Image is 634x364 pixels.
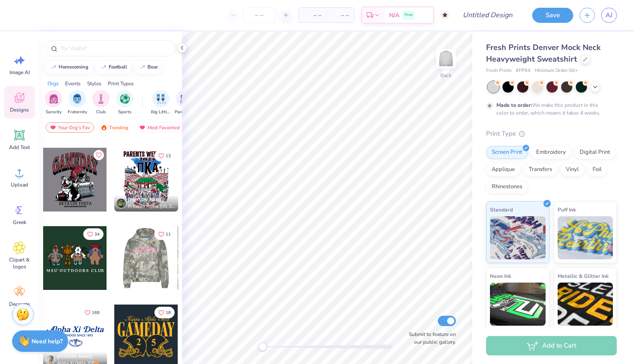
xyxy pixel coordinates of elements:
span: Sorority [46,109,62,115]
span: Greek [13,219,26,226]
button: Like [81,307,104,318]
div: Most Favorited [135,122,184,133]
div: Events [65,80,81,87]
span: Free [405,12,413,18]
button: football [95,61,131,74]
div: We make this product in this color to order, which means it takes 4 weeks. [496,101,603,117]
img: most_fav.gif [139,124,146,131]
span: 18 [166,311,171,315]
button: filter button [92,90,110,115]
span: [PERSON_NAME] [57,354,93,360]
span: 169 [92,311,100,315]
span: 34 [94,232,100,236]
span: Neon Ink [490,271,511,280]
span: Pi Kappa Alpha, [US_STATE][GEOGRAPHIC_DATA] [128,203,175,210]
span: AJ [606,10,612,20]
div: Vinyl [560,163,584,176]
div: Trending [97,122,132,133]
span: Decorate [9,301,30,308]
button: Like [154,307,175,318]
span: Puff Ink [558,205,576,214]
span: Fraternity [68,109,87,115]
span: Big Little Reveal [151,109,171,115]
span: – – [304,11,321,20]
div: filter for Club [92,90,110,115]
div: bear [148,65,158,69]
img: Metallic & Glitter Ink [558,283,613,326]
div: Screen Print [486,146,528,159]
button: Like [83,228,104,240]
div: filter for Parent's Weekend [175,90,195,115]
input: Try "Alpha" [60,44,170,53]
button: filter button [116,90,133,115]
span: 11 [166,232,171,236]
div: Applique [486,163,521,176]
span: Add Text [9,144,30,151]
img: trend_line.gif [139,65,146,70]
div: Rhinestones [486,180,528,193]
a: AJ [601,8,617,23]
img: trending.gif [100,124,107,131]
div: football [109,65,127,69]
img: Sorority Image [49,94,59,104]
div: Styles [87,80,101,87]
strong: Made to order: [496,102,532,109]
span: Upload [11,181,28,188]
div: Foil [587,163,607,176]
span: Image AI [9,69,30,76]
button: Like [94,150,104,160]
div: filter for Big Little Reveal [151,90,171,115]
label: Submit to feature on our public gallery. [404,330,456,346]
button: filter button [175,90,195,115]
div: Orgs [47,80,59,87]
img: Big Little Reveal Image [156,94,166,104]
span: Metallic & Glitter Ink [558,271,609,280]
img: Fraternity Image [72,94,82,104]
div: Print Types [108,80,134,87]
div: Embroidery [530,146,571,159]
span: 13 [166,154,171,158]
span: – – [332,11,349,20]
img: Standard [490,216,546,259]
div: Transfers [523,163,558,176]
span: Parent's Weekend [175,109,195,115]
span: N/A [389,11,399,20]
img: Puff Ink [558,216,613,259]
span: Fresh Prints Denver Mock Neck Heavyweight Sweatshirt [486,42,601,64]
span: [PERSON_NAME] [128,197,164,203]
img: Sports Image [120,94,130,104]
img: trend_line.gif [50,65,57,70]
img: Parent's Weekend Image [180,94,190,104]
img: Club Image [96,94,106,104]
strong: Need help? [31,337,63,345]
div: filter for Fraternity [68,90,87,115]
span: Sports [118,109,132,115]
img: trend_line.gif [100,65,107,70]
span: Standard [490,205,513,214]
button: homecoming [45,61,92,74]
div: Digital Print [574,146,616,159]
div: filter for Sports [116,90,133,115]
div: filter for Sorority [45,90,62,115]
span: # FP94 [516,67,530,75]
img: Back [437,50,455,67]
span: Designs [10,106,29,113]
input: – – [242,7,276,23]
span: Club [96,109,106,115]
img: most_fav.gif [50,124,56,131]
div: homecoming [59,65,88,69]
img: Neon Ink [490,283,546,326]
div: Print Type [486,129,617,139]
button: Save [532,8,573,23]
span: Fresh Prints [486,67,512,75]
input: Untitled Design [456,6,519,24]
div: Back [440,72,452,79]
div: Your Org's Fav [46,122,94,133]
button: filter button [151,90,171,115]
div: Accessibility label [258,342,267,351]
span: Minimum Order: 50 + [535,67,578,75]
button: Like [154,150,175,162]
span: Clipart & logos [5,256,34,270]
button: Like [154,228,175,240]
button: filter button [45,90,62,115]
